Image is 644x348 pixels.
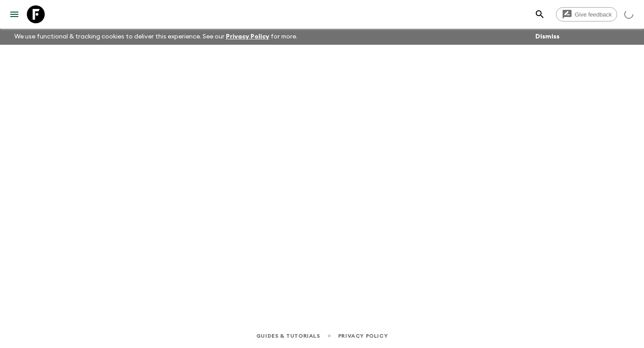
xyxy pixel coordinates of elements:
a: Privacy Policy [338,331,388,341]
a: Guides & Tutorials [256,331,320,341]
button: menu [5,5,23,23]
a: Give feedback [556,7,617,21]
a: Privacy Policy [226,34,269,40]
p: We use functional & tracking cookies to deliver this experience. See our for more. [11,29,301,45]
span: Give feedback [570,11,617,18]
button: Dismiss [533,30,562,43]
button: search adventures [531,5,549,23]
